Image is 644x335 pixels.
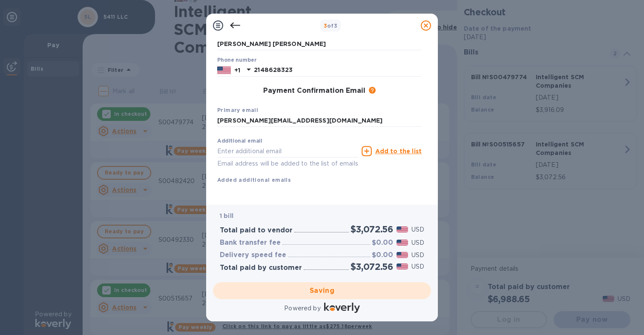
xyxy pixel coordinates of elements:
[220,239,281,247] h3: Bank transfer fee
[220,251,286,259] h3: Delivery speed fee
[284,304,320,313] p: Powered by
[324,303,360,313] img: Logo
[397,252,408,258] img: USD
[217,145,358,157] input: Enter additional email
[372,239,393,247] h3: $0.00
[254,64,422,77] input: Enter your phone number
[351,224,393,235] h2: $3,072.56
[263,87,365,95] h3: Payment Confirmation Email
[411,238,424,247] p: USD
[234,66,240,74] p: +1
[411,262,424,271] p: USD
[217,159,358,169] p: Email address will be added to the list of emails
[217,115,422,127] input: Enter your primary name
[324,23,338,29] b: of 3
[397,226,408,232] img: USD
[411,251,424,260] p: USD
[411,225,424,234] p: USD
[372,251,393,259] h3: $0.00
[375,148,422,155] u: Add to the list
[217,139,262,144] label: Additional email
[351,261,393,272] h2: $3,072.56
[217,177,291,183] b: Added additional emails
[217,107,258,113] b: Primary email
[397,263,408,269] img: USD
[220,226,293,235] h3: Total paid to vendor
[217,66,231,75] img: US
[217,37,422,50] input: Enter your last name
[397,240,408,246] img: USD
[324,23,327,29] span: 3
[217,58,256,63] label: Phone number
[220,264,302,272] h3: Total paid by customer
[220,212,233,219] b: 1 bill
